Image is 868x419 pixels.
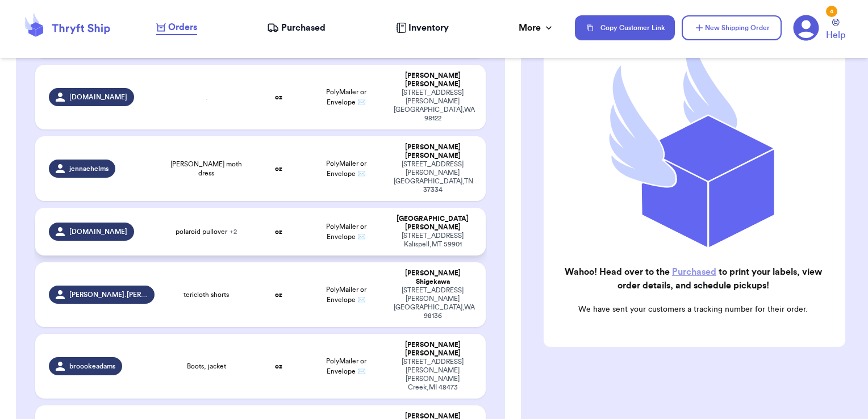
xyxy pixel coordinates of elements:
[326,89,366,106] span: PolyMailer or Envelope ✉️
[394,269,473,286] div: [PERSON_NAME] Shigekawa
[206,93,207,102] span: .
[176,227,237,236] span: polaroid pullover
[187,362,226,371] span: Boots, jacket
[69,362,115,371] span: broookeadams
[826,6,837,17] div: 4
[519,21,554,35] div: More
[156,20,197,35] a: Orders
[826,19,845,42] a: Help
[394,232,473,249] div: [STREET_ADDRESS] Kalispell , MT 59901
[267,21,325,35] a: Purchased
[168,20,197,34] span: Orders
[394,160,473,194] div: [STREET_ADDRESS][PERSON_NAME] [GEOGRAPHIC_DATA] , TN 37334
[69,227,127,236] span: [DOMAIN_NAME]
[275,94,282,100] strong: oz
[275,228,282,235] strong: oz
[275,291,282,298] strong: oz
[394,89,473,123] div: [STREET_ADDRESS][PERSON_NAME] [GEOGRAPHIC_DATA] , WA 98122
[408,21,449,35] span: Inventory
[326,160,366,177] span: PolyMailer or Envelope ✉️
[394,143,473,160] div: [PERSON_NAME] [PERSON_NAME]
[275,165,282,172] strong: oz
[168,160,245,178] span: [PERSON_NAME] moth dress
[575,15,675,40] button: Copy Customer Link
[682,15,782,40] button: New Shipping Order
[394,286,473,320] div: [STREET_ADDRESS][PERSON_NAME] [GEOGRAPHIC_DATA] , WA 98136
[69,93,127,102] span: [DOMAIN_NAME]
[394,358,473,392] div: [STREET_ADDRESS][PERSON_NAME] [PERSON_NAME] Creek , MI 48473
[69,164,108,173] span: jennaehelms
[396,21,449,35] a: Inventory
[326,286,366,303] span: PolyMailer or Envelope ✉️
[793,15,819,41] a: 4
[326,358,366,375] span: PolyMailer or Envelope ✉️
[553,304,834,315] p: We have sent your customers a tracking number for their order.
[69,290,148,299] span: [PERSON_NAME].[PERSON_NAME]
[394,341,473,358] div: [PERSON_NAME] [PERSON_NAME]
[553,265,834,292] h2: Wahoo! Head over to the to print your labels, view order details, and schedule pickups!
[326,223,366,240] span: PolyMailer or Envelope ✉️
[672,267,716,276] a: Purchased
[229,228,237,235] span: + 2
[183,290,229,299] span: tericloth shorts
[275,363,282,370] strong: oz
[394,215,473,232] div: [GEOGRAPHIC_DATA] [PERSON_NAME]
[394,72,473,89] div: [PERSON_NAME] [PERSON_NAME]
[826,28,845,42] span: Help
[281,21,325,35] span: Purchased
